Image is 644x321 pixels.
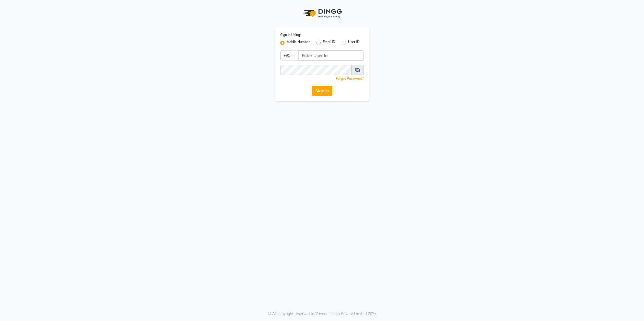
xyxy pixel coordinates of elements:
button: Sign In [312,86,332,96]
label: Sign In Using: [280,33,301,37]
a: Forgot Password? [336,76,364,81]
label: Mobile Number [287,40,310,46]
input: Username [280,65,352,75]
label: Email ID [323,40,335,46]
label: User ID [348,40,359,46]
input: Username [298,50,364,61]
img: logo1.svg [300,5,344,21]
